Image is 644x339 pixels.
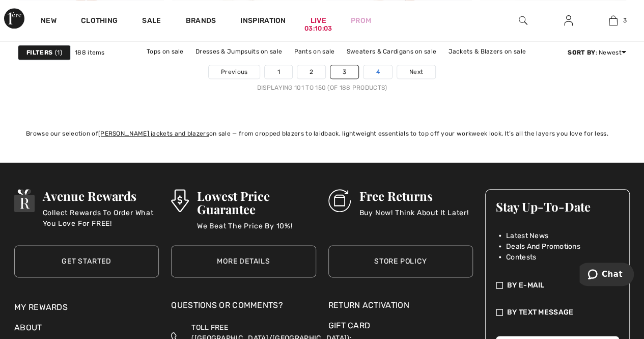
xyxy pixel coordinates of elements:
[186,16,216,27] a: Brands
[18,83,626,92] div: Displaying 101 to 150 (of 188 products)
[359,189,468,202] h3: Free Returns
[330,65,358,79] a: 3
[171,245,316,277] a: More Details
[43,207,159,228] p: Collect Rewards To Order What You Love For FREE!
[209,65,260,79] a: Previous
[351,15,371,26] a: Prom
[609,14,618,27] img: My Bag
[14,302,68,312] a: My Rewards
[197,221,316,241] p: We Beat The Price By 10%!
[507,307,574,318] span: By Text Message
[506,252,536,263] span: Contests
[197,189,316,216] h3: Lowest Price Guarantee
[506,241,580,252] span: Deals And Promotions
[41,16,57,27] a: New
[240,16,286,27] span: Inspiration
[98,130,209,137] a: [PERSON_NAME] jackets and blazers
[289,45,340,58] a: Pants on sale
[568,48,626,57] div: : Newest
[18,65,626,92] nav: Page navigation
[328,245,473,277] a: Store Policy
[4,8,24,29] img: 1ère Avenue
[171,189,188,212] img: Lowest Price Guarantee
[328,189,351,212] img: Free Returns
[81,16,118,27] a: Clothing
[142,16,161,27] a: Sale
[304,24,332,34] div: 03:10:03
[623,16,626,25] span: 3
[328,320,473,332] a: Gift Card
[397,65,435,79] a: Next
[564,14,573,27] img: My Info
[142,45,189,58] a: Tops on sale
[75,48,105,57] span: 188 items
[311,15,326,26] a: Live03:10:03
[359,207,468,228] p: Buy Now! Think About It Later!
[14,189,35,212] img: Avenue Rewards
[14,245,159,277] a: Get Started
[363,65,391,79] a: 4
[568,49,595,56] strong: Sort By
[190,45,287,58] a: Dresses & Jumpsuits on sale
[297,65,325,79] a: 2
[328,299,473,311] a: Return Activation
[55,48,62,57] span: 1
[265,65,292,79] a: 1
[43,189,159,202] h3: Avenue Rewards
[496,280,503,291] img: check
[221,67,247,76] span: Previous
[409,67,423,76] span: Next
[556,14,581,27] a: Sign In
[26,129,618,138] div: Browse our selection of on sale — from cropped blazers to laidback, lightweight essentials to top...
[26,48,52,57] strong: Filters
[342,45,441,58] a: Sweaters & Cardigans on sale
[496,200,619,213] h3: Stay Up-To-Date
[579,263,634,288] iframe: Opens a widget where you can chat to one of our agents
[506,230,548,241] span: Latest News
[443,45,531,58] a: Jackets & Blazers on sale
[519,14,527,27] img: search the website
[171,299,316,317] div: Questions or Comments?
[329,58,395,71] a: Outerwear on sale
[591,14,635,27] a: 3
[496,307,503,318] img: check
[14,322,159,339] div: About
[507,280,545,291] span: By E-mail
[277,58,328,71] a: Skirts on sale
